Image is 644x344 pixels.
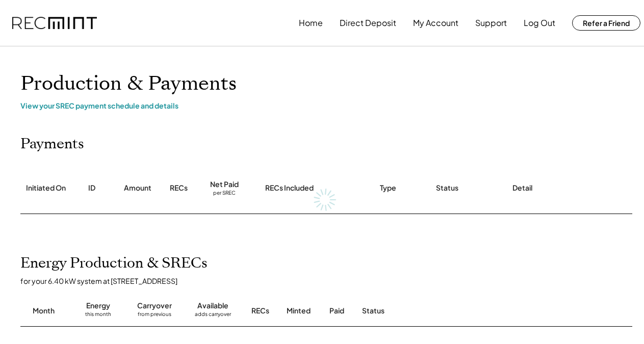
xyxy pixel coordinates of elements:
div: from previous [138,311,171,321]
img: recmint-logotype%403x.png [12,17,97,30]
div: Carryover [137,301,172,311]
button: Support [475,13,507,33]
div: RECs [170,183,188,193]
button: My Account [413,13,458,33]
div: RECs Included [265,183,314,193]
div: Detail [512,183,532,193]
div: per SREC [213,190,236,197]
div: for your 6.40 kW system at [STREET_ADDRESS] [20,276,642,285]
h2: Payments [20,136,84,153]
div: Initiated On [26,183,66,193]
div: Status [436,183,458,193]
div: Amount [124,183,151,193]
button: Refer a Friend [572,15,640,31]
div: RECs [251,306,269,316]
div: Type [380,183,396,193]
div: ID [88,183,95,193]
div: Status [362,306,535,316]
h1: Production & Payments [20,72,632,96]
button: Home [299,13,323,33]
div: this month [85,311,111,321]
button: Direct Deposit [340,13,396,33]
button: Log Out [524,13,555,33]
h2: Energy Production & SRECs [20,255,208,272]
div: View your SREC payment schedule and details [20,101,632,110]
div: Paid [329,306,344,316]
div: Month [33,306,55,316]
div: adds carryover [195,311,231,321]
div: Energy [86,301,110,311]
div: Available [197,301,228,311]
div: Minted [287,306,311,316]
div: Net Paid [210,179,239,190]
